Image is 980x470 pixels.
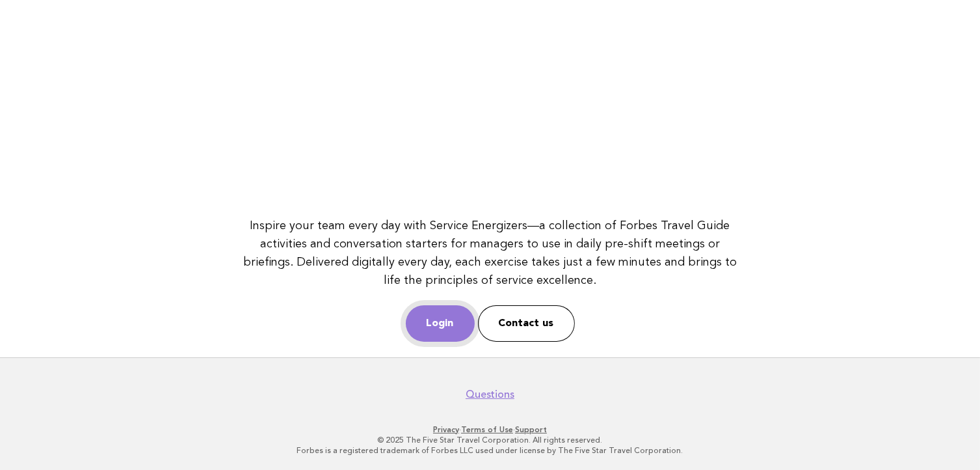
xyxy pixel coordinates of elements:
a: Terms of Use [461,425,513,434]
a: Privacy [433,425,459,434]
a: Contact us [478,305,575,342]
a: Login [406,305,475,342]
a: Questions [466,388,514,401]
a: Support [515,425,547,434]
p: · · [92,424,888,435]
p: Forbes is a registered trademark of Forbes LLC used under license by The Five Star Travel Corpora... [92,445,888,456]
p: © 2025 The Five Star Travel Corporation. All rights reserved. [92,435,888,445]
p: Inspire your team every day with Service Energizers—a collection of Forbes Travel Guide activitie... [243,217,738,290]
